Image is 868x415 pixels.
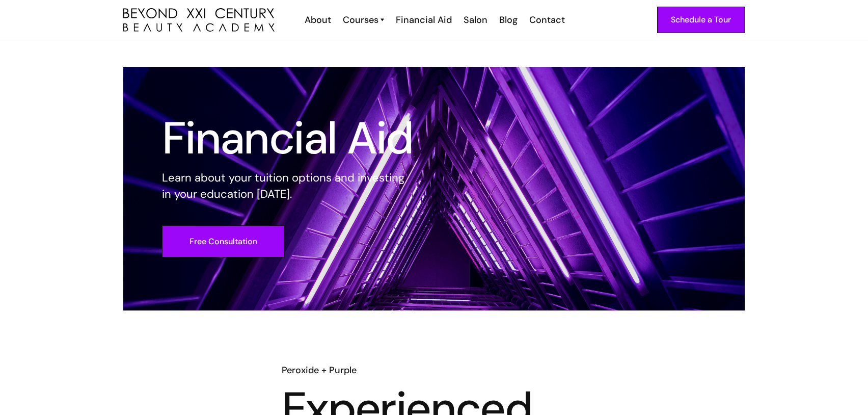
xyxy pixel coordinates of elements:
[162,120,414,157] h1: Financial Aid
[529,13,565,27] div: Contact
[671,13,731,27] div: Schedule a Tour
[162,225,285,257] a: Free Consultation
[343,13,384,27] a: Courses
[123,8,275,32] img: beyond 21st century beauty academy logo
[343,13,378,27] div: Courses
[657,7,745,33] a: Schedule a Tour
[123,8,275,32] a: home
[457,13,493,27] a: Salon
[499,13,518,27] div: Blog
[282,364,586,377] h6: Peroxide + Purple
[464,13,487,27] div: Salon
[298,13,336,27] a: About
[305,13,331,27] div: About
[396,13,452,27] div: Financial Aid
[493,13,523,27] a: Blog
[389,13,457,27] a: Financial Aid
[162,170,414,202] p: Learn about your tuition options and investing in your education [DATE].
[523,13,570,27] a: Contact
